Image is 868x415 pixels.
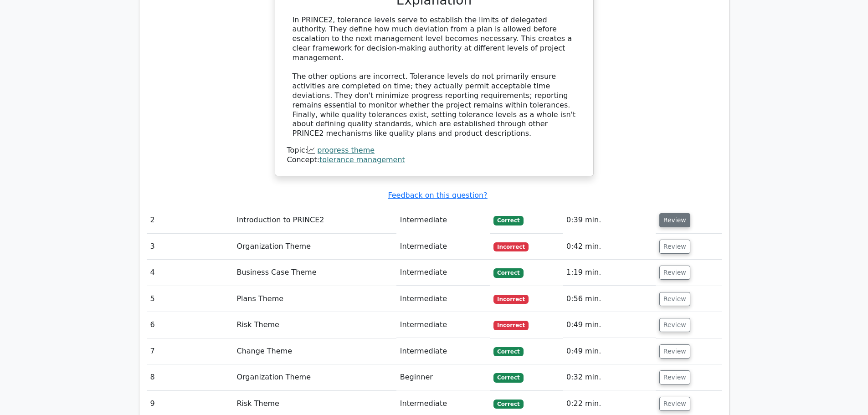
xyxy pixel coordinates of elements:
button: Review [659,213,690,227]
td: Change Theme [233,338,396,364]
td: Organization Theme [233,234,396,260]
td: 2 [147,207,233,233]
td: Intermediate [396,207,490,233]
span: Correct [493,347,523,356]
a: tolerance management [319,155,405,164]
td: Introduction to PRINCE2 [233,207,396,233]
button: Review [659,370,690,384]
td: Organization Theme [233,364,396,390]
span: Incorrect [493,295,529,304]
button: Review [659,344,690,359]
td: 0:49 min. [563,338,656,364]
button: Review [659,318,690,332]
td: Intermediate [396,286,490,312]
td: Beginner [396,364,490,390]
div: Topic: [287,146,581,155]
td: Intermediate [396,260,490,286]
td: Business Case Theme [233,260,396,286]
td: 1:19 min. [563,260,656,286]
td: Intermediate [396,338,490,364]
a: progress theme [317,146,375,154]
td: 0:32 min. [563,364,656,390]
td: 0:56 min. [563,286,656,312]
button: Review [659,240,690,254]
div: In PRINCE2, tolerance levels serve to establish the limits of delegated authority. They define ho... [293,15,576,138]
span: Incorrect [493,321,529,330]
span: Correct [493,216,523,225]
a: Feedback on this question? [388,191,487,200]
div: Concept: [287,155,581,165]
td: 0:49 min. [563,312,656,338]
span: Correct [493,373,523,382]
span: Correct [493,400,523,409]
td: 3 [147,234,233,260]
td: 0:42 min. [563,234,656,260]
button: Review [659,397,690,411]
span: Incorrect [493,242,529,251]
button: Review [659,292,690,306]
td: 7 [147,338,233,364]
td: 6 [147,312,233,338]
td: Intermediate [396,312,490,338]
button: Review [659,266,690,280]
td: Risk Theme [233,312,396,338]
td: 5 [147,286,233,312]
td: 4 [147,260,233,286]
td: 8 [147,364,233,390]
td: 0:39 min. [563,207,656,233]
td: Intermediate [396,234,490,260]
td: Plans Theme [233,286,396,312]
span: Correct [493,268,523,277]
